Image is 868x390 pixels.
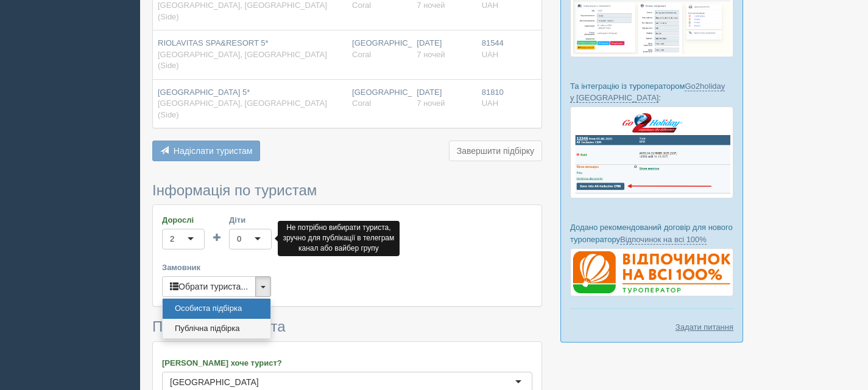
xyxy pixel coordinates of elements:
[570,80,733,103] p: Та інтеграцію із туроператором :
[163,299,270,319] a: Особиста підбірка
[676,321,733,333] a: Задати питання
[162,357,532,369] label: [PERSON_NAME] хоче турист?
[162,262,532,273] label: Замовник
[482,38,504,47] span: 81544
[152,141,260,161] button: Надіслати туристам
[482,50,498,59] span: UAH
[482,1,498,10] span: UAH
[417,50,445,59] span: 7 ночей
[417,87,471,110] div: [DATE]
[570,248,733,297] img: %D0%B4%D0%BE%D0%B3%D0%BE%D0%B2%D1%96%D1%80-%D0%B2%D1%96%D0%B4%D0%BF%D0%BE%D1%87%D0%B8%D0%BD%D0%BE...
[449,141,542,161] button: Завершити підбірку
[162,214,205,226] label: Дорослі
[229,214,272,226] label: Діти
[417,38,471,60] div: [DATE]
[352,87,407,110] div: [GEOGRAPHIC_DATA] ([GEOGRAPHIC_DATA])
[152,183,542,198] h3: Інформація по туристам
[570,82,725,103] a: Go2holiday у [GEOGRAPHIC_DATA]
[352,99,371,108] span: Coral
[158,88,250,97] span: [GEOGRAPHIC_DATA] 5*
[152,318,286,335] span: Побажання туриста
[237,233,241,245] div: 0
[158,1,327,21] span: [GEOGRAPHIC_DATA], [GEOGRAPHIC_DATA] (Side)
[620,235,707,245] a: Відпочинок на всі 100%
[352,38,407,60] div: [GEOGRAPHIC_DATA] ([GEOGRAPHIC_DATA])
[482,99,498,108] span: UAH
[163,319,270,339] a: Публічна підбірка
[158,38,269,47] span: RIOLAVITAS SPA&RESORT 5*
[158,99,327,119] span: [GEOGRAPHIC_DATA], [GEOGRAPHIC_DATA] (Side)
[417,99,445,108] span: 7 ночей
[158,50,327,71] span: [GEOGRAPHIC_DATA], [GEOGRAPHIC_DATA] (Side)
[170,376,259,388] div: [GEOGRAPHIC_DATA]
[170,233,174,245] div: 2
[570,106,733,198] img: go2holiday-bookings-crm-for-travel-agency.png
[482,88,504,97] span: 81810
[174,146,253,156] span: Надіслати туристам
[162,276,256,297] button: Обрати туриста...
[417,1,445,10] span: 7 ночей
[352,1,371,10] span: Coral
[352,50,371,59] span: Coral
[570,221,733,245] p: Додано рекомендований договір для нового туроператору
[278,221,400,256] div: Не потрібно вибирати туриста, зручно для публікації в телеграм канал або вайбер групу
